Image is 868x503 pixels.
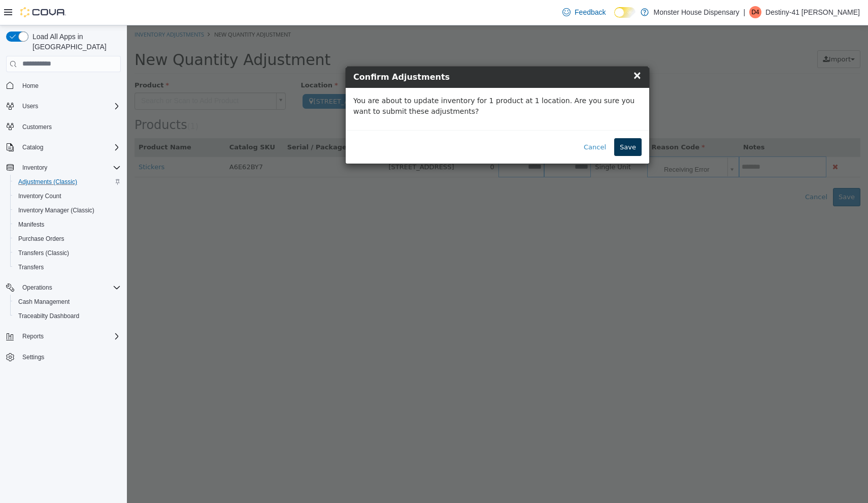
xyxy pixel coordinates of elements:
[18,141,47,153] button: Catalog
[765,6,860,18] p: Destiny-41 [PERSON_NAME]
[575,7,606,17] span: Feedback
[654,6,740,18] p: Monster House Dispensary
[18,120,121,133] span: Customers
[18,281,56,294] button: Operations
[14,247,121,259] span: Transfers (Classic)
[10,232,125,246] button: Purchase Orders
[10,246,125,260] button: Transfers (Classic)
[18,100,121,112] span: Users
[18,249,69,257] span: Transfers (Classic)
[10,189,125,203] button: Inventory Count
[18,221,44,229] span: Manifests
[18,79,121,92] span: Home
[2,119,125,134] button: Customers
[18,162,121,174] span: Inventory
[14,190,121,202] span: Inventory Count
[743,6,745,18] p: |
[18,263,44,271] span: Transfers
[14,310,121,322] span: Traceabilty Dashboard
[18,141,121,153] span: Catalog
[22,353,44,361] span: Settings
[22,143,43,151] span: Catalog
[2,280,125,295] button: Operations
[22,284,52,292] span: Operations
[2,161,125,175] button: Inventory
[2,329,125,343] button: Reports
[14,176,121,188] span: Adjustments (Classic)
[18,178,77,186] span: Adjustments (Classic)
[18,330,121,342] span: Reports
[18,206,94,214] span: Inventory Manager (Classic)
[2,99,125,113] button: Users
[14,296,121,308] span: Cash Management
[749,6,761,18] div: Destiny-41 Williams
[10,260,125,274] button: Transfers
[18,80,43,92] a: Home
[226,70,515,91] p: You are about to update inventory for 1 product at 1 location. Are you sure you want to submit th...
[14,261,48,273] a: Transfers
[22,123,52,131] span: Customers
[10,295,125,309] button: Cash Management
[14,204,98,216] a: Inventory Manager (Classic)
[18,162,51,174] button: Inventory
[10,217,125,232] button: Manifests
[2,140,125,154] button: Catalog
[2,350,125,364] button: Settings
[20,7,66,17] img: Cova
[14,261,121,273] span: Transfers
[751,6,759,18] span: D4
[14,296,74,308] a: Cash Management
[2,78,125,93] button: Home
[14,204,121,216] span: Inventory Manager (Classic)
[14,233,121,245] span: Purchase Orders
[22,164,47,172] span: Inventory
[10,309,125,323] button: Traceabilty Dashboard
[18,235,64,243] span: Purchase Orders
[451,113,485,131] button: Cancel
[14,247,73,259] a: Transfers (Classic)
[28,32,121,52] span: Load All Apps in [GEOGRAPHIC_DATA]
[22,82,39,90] span: Home
[18,351,121,363] span: Settings
[22,332,44,340] span: Reports
[6,74,121,391] nav: Complex example
[18,298,70,306] span: Cash Management
[18,330,48,342] button: Reports
[10,175,125,189] button: Adjustments (Classic)
[614,7,636,18] input: Dark Mode
[14,176,81,188] a: Adjustments (Classic)
[14,218,121,231] span: Manifests
[14,218,48,231] a: Manifests
[487,113,515,131] button: Save
[14,190,65,202] a: Inventory Count
[10,203,125,217] button: Inventory Manager (Classic)
[14,233,69,245] a: Purchase Orders
[558,2,610,22] a: Feedback
[18,121,56,133] a: Customers
[18,351,48,363] a: Settings
[14,310,83,322] a: Traceabilty Dashboard
[506,44,515,56] span: ×
[18,281,121,294] span: Operations
[22,102,38,110] span: Users
[18,312,79,320] span: Traceabilty Dashboard
[18,100,42,112] button: Users
[18,192,61,200] span: Inventory Count
[226,46,515,58] h4: Confirm Adjustments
